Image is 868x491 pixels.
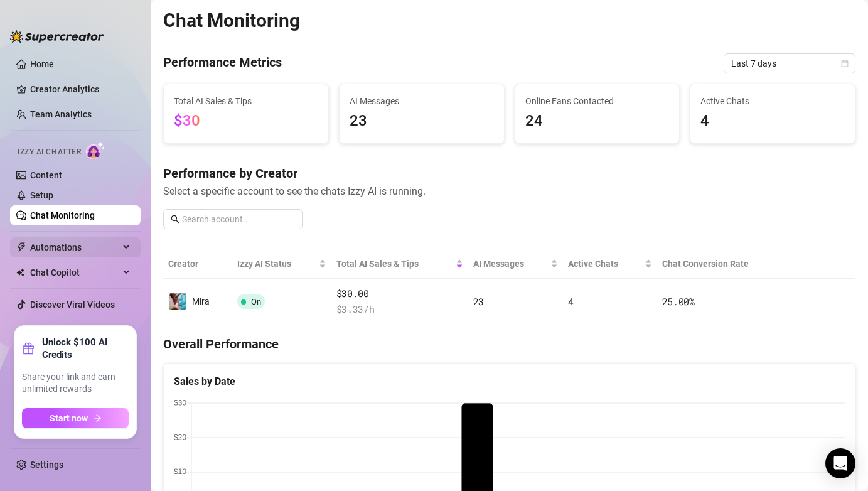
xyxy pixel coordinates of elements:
span: 24 [525,109,670,133]
span: $ 3.33 /h [336,302,463,317]
span: Share your link and earn unlimited rewards [22,371,129,396]
span: Last 7 days [731,54,848,73]
th: AI Messages [468,249,563,279]
span: arrow-right [93,414,102,423]
a: Team Analytics [30,109,92,119]
h4: Overall Performance [163,335,855,353]
span: calendar [841,60,849,67]
th: Creator [163,249,232,279]
a: Settings [30,460,63,470]
span: AI Messages [350,94,494,108]
h2: Chat Monitoring [163,9,300,33]
h4: Performance by Creator [163,165,855,182]
a: Creator Analytics [30,79,131,99]
input: Search account... [182,212,295,226]
span: search [171,215,179,224]
th: Chat Conversion Rate [657,249,786,279]
span: Izzy AI Chatter [18,146,81,158]
span: 23 [350,109,494,133]
img: Chat Copilot [16,268,24,277]
span: 23 [473,295,484,308]
span: 4 [700,109,845,133]
div: Open Intercom Messenger [825,448,855,478]
h4: Performance Metrics [163,53,282,73]
span: Active Chats [700,94,845,108]
span: Active Chats [568,257,642,271]
span: AI Messages [473,257,548,271]
strong: Unlock $100 AI Credits [42,336,129,361]
span: Izzy AI Status [237,257,316,271]
span: Online Fans Contacted [525,94,670,108]
img: logo-BBDzfeDw.svg [10,30,104,43]
a: Home [30,59,54,69]
a: Setup [30,190,53,200]
th: Total AI Sales & Tips [331,249,468,279]
th: Izzy AI Status [232,249,331,279]
span: Select a specific account to see the chats Izzy AI is running. [163,183,855,199]
span: gift [22,342,35,355]
span: Automations [30,237,119,257]
span: Start now [50,413,88,423]
span: thunderbolt [16,242,26,252]
img: Mira [169,293,186,310]
span: Total AI Sales & Tips [174,94,318,108]
span: 4 [568,295,574,308]
a: Discover Viral Videos [30,299,115,310]
span: Total AI Sales & Tips [336,257,453,271]
span: $30 [174,112,200,129]
span: Chat Copilot [30,262,119,283]
a: Content [30,170,62,180]
a: Chat Monitoring [30,210,95,220]
span: Mira [192,296,210,306]
span: $30.00 [336,286,463,301]
span: On [251,297,261,306]
span: 25.00 % [662,295,695,308]
img: AI Chatter [86,141,105,159]
div: Sales by Date [174,374,845,389]
th: Active Chats [563,249,657,279]
button: Start nowarrow-right [22,408,129,428]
